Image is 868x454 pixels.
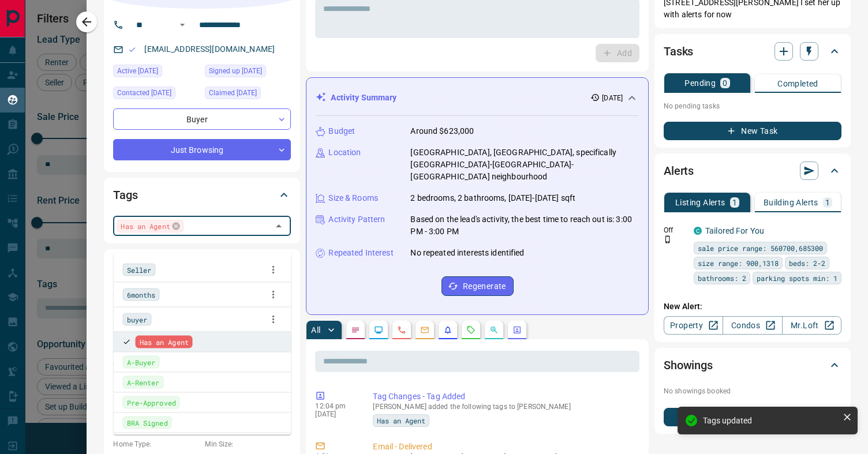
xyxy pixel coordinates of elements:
p: All [311,326,320,334]
p: Budget [328,125,355,137]
span: Has an Agent [377,415,425,426]
button: New Showing [664,408,841,426]
div: Has an Agent [117,220,183,232]
div: Wed Sep 10 2025 [205,87,291,103]
div: Activity Summary[DATE] [316,87,639,108]
svg: Requests [466,325,476,335]
p: [PERSON_NAME] added the following tags to [PERSON_NAME] [373,403,635,411]
span: sale price range: 560700,685300 [698,242,823,254]
svg: Emails [420,325,429,335]
p: Completed [777,80,818,88]
p: Repeated Interest [328,247,393,259]
p: Location [328,147,361,159]
svg: Listing Alerts [443,325,452,335]
p: No showings booked [664,386,841,396]
div: Wed Sep 10 2025 [113,65,199,81]
p: No pending tasks [664,97,841,115]
span: size range: 900,1318 [698,257,779,269]
p: Activity Pattern [328,213,385,226]
span: BRA Signed [127,417,168,429]
button: Regenerate [442,276,514,296]
span: Signed up [DATE] [209,65,262,77]
span: beds: 2-2 [789,257,825,269]
span: buyer [127,314,148,325]
div: condos.ca [694,227,702,235]
p: Email - Delivered [373,441,635,453]
span: Active [DATE] [117,65,158,77]
div: Alerts [664,157,841,185]
p: 2 bedrooms, 2 bathrooms, [DATE]-[DATE] sqft [410,192,575,204]
svg: Email Valid [128,46,136,54]
p: Listing Alerts [675,198,725,207]
button: Close [271,218,287,234]
svg: Opportunities [489,325,499,335]
span: Pre-Approved [127,397,176,408]
svg: Notes [351,325,360,335]
svg: Agent Actions [512,325,522,335]
p: No repeated interests identified [410,247,524,259]
a: Tailored For You [705,226,764,235]
p: [GEOGRAPHIC_DATA], [GEOGRAPHIC_DATA], specifically [GEOGRAPHIC_DATA]-[GEOGRAPHIC_DATA]-[GEOGRAPHI... [410,147,639,183]
p: Pending [684,79,716,87]
p: Min Size: [205,439,291,449]
div: Just Browsing [113,139,291,160]
div: Wed Sep 10 2025 [113,87,199,103]
a: Condos [723,316,782,335]
svg: Calls [397,325,406,335]
p: Around $623,000 [410,125,474,137]
div: Buyer [113,108,291,130]
p: Building Alerts [764,198,818,207]
svg: Lead Browsing Activity [374,325,383,335]
div: Tasks [664,37,841,65]
p: [DATE] [602,93,623,103]
svg: Push Notification Only [664,235,672,243]
button: Open [175,18,189,32]
span: A-Buyer [127,357,156,368]
span: A-Renter [127,377,160,388]
span: 6months [127,289,156,301]
div: Showings [664,351,841,379]
span: Seller [127,264,152,276]
h2: Showings [664,356,713,374]
h2: Tasks [664,42,693,61]
p: Off [664,225,687,235]
p: 12:04 pm [315,402,356,410]
a: [EMAIL_ADDRESS][DOMAIN_NAME] [144,44,275,54]
button: New Task [664,122,841,140]
p: 1 [825,198,830,207]
div: Tags [113,181,291,209]
p: New Alert: [664,301,841,313]
h2: Alerts [664,162,694,180]
span: bathrooms: 2 [698,272,746,284]
span: Has an Agent [121,220,170,232]
p: 1 [732,198,737,207]
div: Tags updated [703,416,838,425]
p: 0 [723,79,727,87]
span: Claimed [DATE] [209,87,257,99]
p: Size & Rooms [328,192,378,204]
p: Home Type: [113,439,199,449]
span: Contacted [DATE] [117,87,171,99]
p: Based on the lead's activity, the best time to reach out is: 3:00 PM - 3:00 PM [410,213,639,238]
h2: Tags [113,186,137,204]
div: Wed Sep 10 2025 [205,65,291,81]
a: Property [664,316,723,335]
a: Mr.Loft [782,316,841,335]
p: Tag Changes - Tag Added [373,391,635,403]
span: parking spots min: 1 [757,272,837,284]
p: [DATE] [315,410,356,418]
p: Activity Summary [331,92,396,104]
span: Has an Agent [140,336,189,348]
